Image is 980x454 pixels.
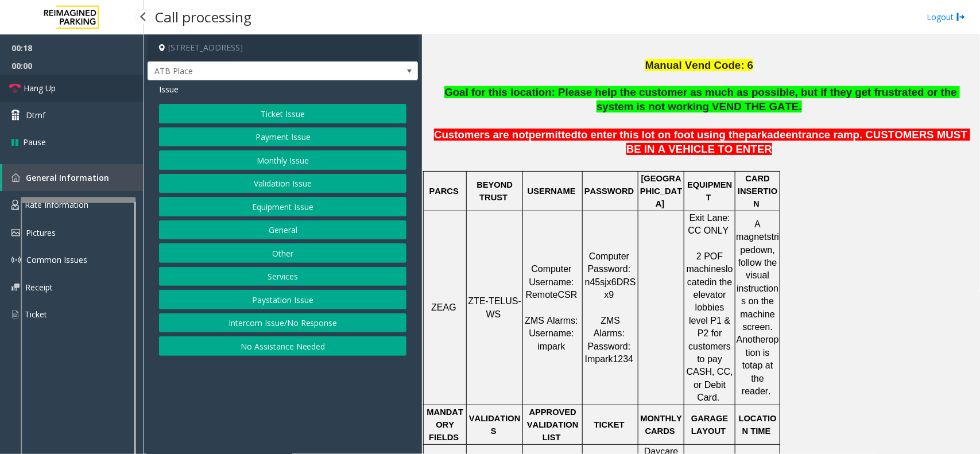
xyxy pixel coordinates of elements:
span: stripe [741,232,780,254]
span: ZMS Alarms: [525,316,578,325]
span: MANDATORY FIELDS [427,408,464,443]
span: entrance ramp. CUSTOMERS MUST BE IN A VEHICLE TO ENTER [626,129,970,155]
span: BEYOND TRUST [477,180,515,202]
img: 'icon' [11,200,19,210]
span: EQUIPMENT [687,180,732,202]
button: Services [159,267,406,286]
button: Other [159,243,406,263]
span: ATB Place [148,62,363,80]
button: Payment Issue [159,127,406,147]
span: Hang Up [24,82,56,94]
img: 'icon' [11,309,19,320]
button: Equipment Issue [159,197,406,216]
span: located [687,264,733,286]
span: in the elevator lobbies level P1 & P2 for customers to pay CASH, CC, or Debit Card. [687,277,735,403]
span: parkade [745,129,786,141]
span: option [746,335,779,357]
span: LOCATION TIME [739,414,777,436]
span: TICKET [594,420,625,429]
span: ZTE-TELUS-WS [468,296,521,319]
span: impark [538,342,565,351]
h4: [STREET_ADDRESS] [148,34,418,61]
a: General Information [2,164,144,191]
span: down, follow the visual instructions on the machine screen. Another [737,245,780,345]
span: Computer [531,264,571,274]
button: Validation Issue [159,174,406,193]
span: PASSWORD [584,187,634,196]
span: PARCS [429,187,459,196]
span: Impark1234 [585,354,634,364]
span: Customers are not [434,129,529,141]
span: permitted [529,129,578,141]
span: APPROVED VALIDATION LIST [527,408,581,443]
button: Ticket Issue [159,104,406,123]
span: [GEOGRAPHIC_DATA] [640,174,682,209]
span: Password: [588,264,631,274]
span: Dtmf [26,109,45,121]
button: Monthly Issue [159,150,406,170]
span: USERNAME [528,187,576,196]
span: 2 POF machines [687,251,726,274]
span: Pause [23,136,46,148]
img: 'icon' [11,173,20,182]
span: Computer [589,251,629,261]
span: GARAGE LAYOUT [691,414,730,436]
img: 'icon' [11,255,21,265]
span: VALIDATIONS [469,414,521,436]
h3: Call processing [149,3,257,31]
img: logout [956,11,966,23]
a: Logout [927,11,966,23]
span: Manual Vend Code: 6 [645,59,754,71]
span: RemoteCSR [526,290,578,300]
span: ZEAG [431,302,456,312]
span: Username: [529,328,574,338]
span: to enter this lot on foot using the [578,129,745,141]
span: n45sjx6DRSx9 [585,277,636,300]
button: General [159,220,406,240]
img: 'icon' [11,284,20,291]
span: General Information [26,172,109,183]
span: tap at the reader. [742,360,776,396]
span: ZMS Alarms: [594,316,625,338]
span: Exit Lane: CC ONLY [688,213,733,235]
span: Password: [588,342,631,351]
button: Intercom Issue/No Response [159,313,406,333]
img: 'icon' [11,229,20,236]
span: Username: [529,277,574,287]
span: Issue [159,83,179,95]
span: Goal for this location: Please help the customer as much as possible, but if they get frustrated ... [444,86,960,112]
button: Paystation Issue [159,290,406,309]
span: CARD INSERTION [738,174,777,209]
button: No Assistance Needed [159,336,406,356]
span: MONTHLY CARDS [641,414,685,436]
